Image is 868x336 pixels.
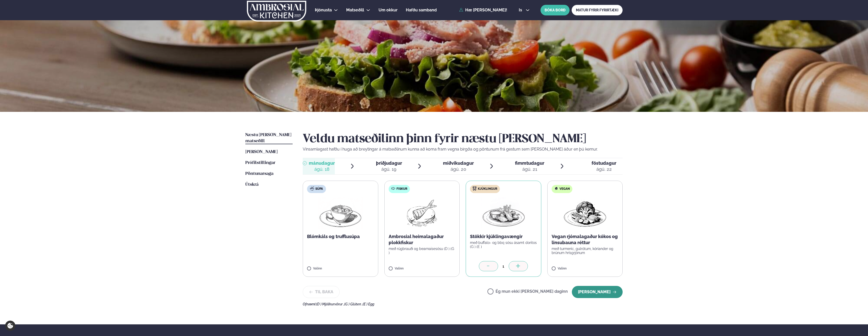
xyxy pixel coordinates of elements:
[303,132,623,146] h2: Veldu matseðilinn þinn fyrir næstu [PERSON_NAME]
[245,149,278,155] a: [PERSON_NAME]
[245,150,278,154] span: [PERSON_NAME]
[443,160,474,166] span: miðvikudagur
[481,197,526,229] img: Chicken-wings-legs.png
[473,186,477,191] img: chicken.svg
[406,7,437,13] a: Hafðu samband
[406,197,438,229] img: fish.png
[376,160,402,166] span: þriðjudagur
[303,146,623,152] p: Vinsamlegast hafðu í huga að breytingar á matseðlinum kunna að koma fram vegna birgða og pöntunum...
[515,160,544,166] span: fimmtudagur
[478,187,497,191] span: Kjúklingur
[592,160,616,166] span: föstudagur
[498,263,509,269] div: 1
[245,132,293,144] a: Næstu [PERSON_NAME] matseðill
[572,5,623,15] a: MATUR FYRIR FYRIRTÆKI
[389,247,456,255] p: með rúgbrauði og bearnaisesósu (D ) (G )
[346,8,364,12] span: Matseðill
[363,302,374,306] span: (E ) Egg
[552,247,619,255] p: með turmeric, gulrótum, kóríander og brúnum hrísgrjónum
[552,234,619,246] p: Vegan rjómalagaður kókos og linsubauna réttur
[559,187,570,191] span: Vegan
[379,8,397,12] span: Um okkur
[5,321,15,331] a: Cookie settings
[309,160,335,166] span: mánudagur
[315,187,323,191] span: Súpa
[554,186,558,191] img: Vegan.svg
[309,166,335,172] div: ágú. 18
[389,234,456,246] p: Ambrosial heimalagaður plokkfiskur
[245,182,259,187] span: Útskrá
[245,182,259,188] a: Útskrá
[246,1,307,22] img: logo
[470,241,537,249] p: með buffalo- og bbq sósu ásamt doritos (G ) (E )
[376,166,402,172] div: ágú. 19
[318,197,363,229] img: Soup.png
[303,302,623,306] div: Ofnæmi:
[245,171,273,177] a: Pöntunarsaga
[344,302,363,306] span: (G ) Glúten ,
[470,234,537,240] p: Stökkir kjúklingavængir
[519,8,524,12] span: is
[541,5,570,15] button: BÓKA BORÐ
[245,172,273,176] span: Pöntunarsaga
[346,7,364,13] a: Matseðill
[245,161,275,165] span: Prófílstillingar
[303,286,340,298] button: Til baka
[515,8,534,12] button: is
[459,8,507,12] a: Hæ [PERSON_NAME]!
[315,8,332,12] span: Þjónusta
[315,7,332,13] a: Þjónusta
[443,166,474,172] div: ágú. 20
[396,187,407,191] span: Fiskur
[572,286,623,298] button: [PERSON_NAME]
[379,7,397,13] a: Um okkur
[391,186,395,191] img: fish.svg
[310,186,314,191] img: soup.svg
[563,197,607,229] img: Vegan.png
[245,133,291,143] span: Næstu [PERSON_NAME] matseðill
[592,166,616,172] div: ágú. 22
[316,302,344,306] span: (D ) Mjólkurvörur ,
[307,234,374,240] p: Blómkáls og trufflusúpa
[245,160,275,166] a: Prófílstillingar
[406,8,437,12] span: Hafðu samband
[515,166,544,172] div: ágú. 21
